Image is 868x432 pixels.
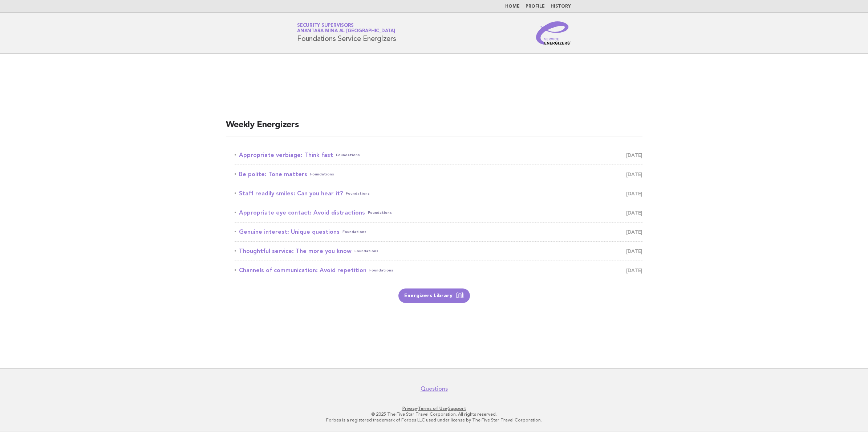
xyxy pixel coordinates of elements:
span: Foundations [346,188,370,199]
img: Service Energizers [536,21,571,45]
a: Appropriate verbiage: Think fastFoundations [DATE] [235,150,642,160]
span: Foundations [342,227,366,237]
a: Questions [421,385,448,392]
span: Foundations [369,265,393,275]
span: [DATE] [626,188,642,199]
span: [DATE] [626,227,642,237]
span: [DATE] [626,208,642,218]
span: Foundations [310,169,334,179]
a: Terms of Use [418,406,447,411]
span: Anantara Mina al [GEOGRAPHIC_DATA] [297,29,395,34]
a: Support [448,406,466,411]
a: History [551,4,571,9]
span: [DATE] [626,150,642,160]
p: · · [212,406,656,411]
span: [DATE] [626,246,642,256]
p: Forbes is a registered trademark of Forbes LLC used under license by The Five Star Travel Corpora... [212,417,656,423]
a: Appropriate eye contact: Avoid distractionsFoundations [DATE] [235,208,642,218]
a: Security SupervisorsAnantara Mina al [GEOGRAPHIC_DATA] [297,23,395,33]
a: Be polite: Tone mattersFoundations [DATE] [235,169,642,179]
h2: Weekly Energizers [226,119,642,137]
span: [DATE] [626,169,642,179]
a: Channels of communication: Avoid repetitionFoundations [DATE] [235,265,642,275]
span: Foundations [336,150,360,160]
span: [DATE] [626,265,642,275]
span: Foundations [354,246,378,256]
a: Staff readily smiles: Can you hear it?Foundations [DATE] [235,188,642,199]
a: Profile [526,4,545,9]
a: Thoughtful service: The more you knowFoundations [DATE] [235,246,642,256]
a: Energizers Library [398,288,470,303]
a: Home [505,4,520,9]
a: Privacy [402,406,417,411]
h1: Foundations Service Energizers [297,24,396,42]
p: © 2025 The Five Star Travel Corporation. All rights reserved. [212,411,656,417]
span: Foundations [368,208,392,218]
a: Genuine interest: Unique questionsFoundations [DATE] [235,227,642,237]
